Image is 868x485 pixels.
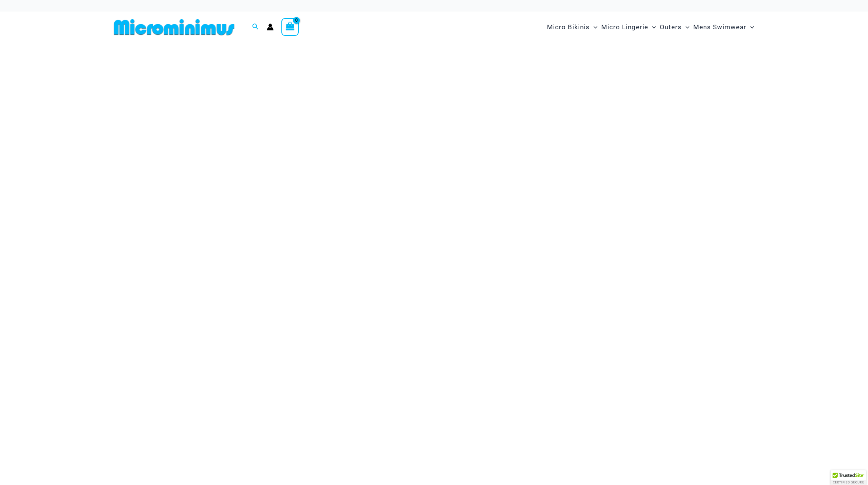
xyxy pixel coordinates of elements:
[746,17,754,37] span: Menu Toggle
[547,17,590,37] span: Micro Bikinis
[660,17,682,37] span: Outers
[267,24,274,30] a: Account icon link
[281,18,299,36] a: View Shopping Cart, empty
[693,17,746,37] span: Mens Swimwear
[658,15,691,39] a: OutersMenu ToggleMenu Toggle
[544,14,758,40] nav: Site Navigation
[831,470,866,485] div: TrustedSite Certified
[648,17,656,37] span: Menu Toggle
[545,15,599,39] a: Micro BikinisMenu ToggleMenu Toggle
[682,17,689,37] span: Menu Toggle
[252,22,259,32] a: Search icon link
[590,17,597,37] span: Menu Toggle
[111,19,237,36] img: MM SHOP LOGO FLAT
[691,15,756,39] a: Mens SwimwearMenu ToggleMenu Toggle
[599,15,658,39] a: Micro LingerieMenu ToggleMenu Toggle
[601,17,648,37] span: Micro Lingerie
